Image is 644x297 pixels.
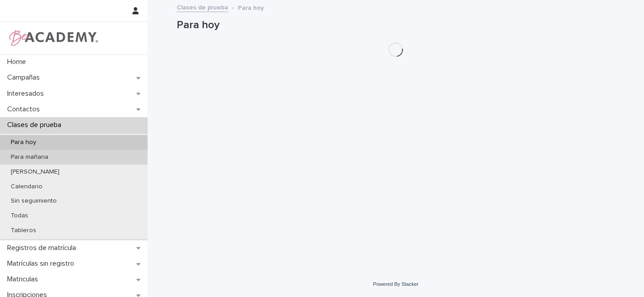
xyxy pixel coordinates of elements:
p: Home [4,58,33,66]
h1: Para hoy [177,19,615,32]
p: Para hoy [4,139,43,146]
p: Matriculas [4,275,45,284]
p: [PERSON_NAME] [4,168,67,176]
p: Para mañana [4,153,55,161]
a: Powered By Stacker [373,281,418,287]
p: Para hoy [238,2,264,12]
p: Interesados [4,89,51,98]
a: Clases de prueba [177,2,228,12]
p: Sin seguimiento [4,197,64,205]
p: Calendario [4,183,50,191]
p: Tableros [4,227,43,234]
p: Matrículas sin registro [4,259,81,268]
p: Todas [4,212,35,220]
p: Registros de matrícula [4,244,83,252]
p: Contactos [4,105,47,114]
p: Campañas [4,73,47,82]
img: WPrjXfSUmiLcdUfaYY4Q [7,29,99,47]
p: Clases de prueba [4,121,68,129]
